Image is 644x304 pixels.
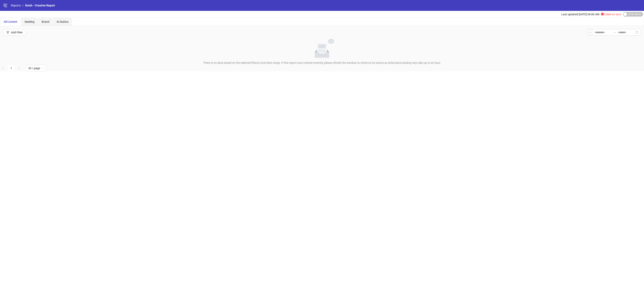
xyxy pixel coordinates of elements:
button: Add Filter [3,29,26,36]
span: swap-right [613,31,616,34]
a: Reports [10,3,22,8]
li: / [22,3,24,8]
button: right [16,65,23,71]
span: All Content [4,20,17,23]
a: 1 [8,65,14,71]
span: left [2,67,4,69]
span: Brand [42,20,49,23]
div: Add Filter [11,31,23,34]
span: Seeding [25,20,34,23]
span: exclamation-circle [601,13,604,15]
span: 20 / page [28,65,44,71]
span: AI Statics [57,20,68,23]
span: to [613,31,616,34]
span: Doich - Creative Report [25,4,55,7]
span: right [18,67,21,69]
span: filter [6,31,9,34]
li: 1 [8,65,14,71]
li: Next Page [16,65,23,71]
div: There is no data based on the selected filter(s) and date range. If this report was created recen... [2,61,642,65]
span: Failed on sync [601,13,621,16]
div: - [587,29,592,36]
div: Page Size [26,65,46,71]
span: Last updated [DATE] 06:06 AM [561,13,599,16]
